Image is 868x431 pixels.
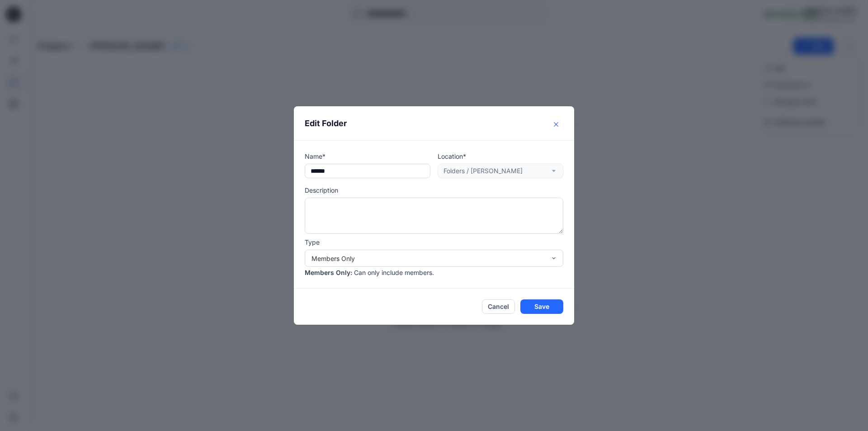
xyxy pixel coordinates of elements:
p: Members Only : [305,268,352,277]
p: Can only include members. [354,268,434,277]
header: Edit Folder [294,106,574,140]
p: Type [305,237,563,247]
p: Description [305,185,563,195]
button: Save [520,299,563,314]
p: Name* [305,152,430,161]
p: Location* [438,152,563,161]
button: Cancel [482,299,515,314]
button: Close [549,117,563,132]
div: Members Only [311,254,546,263]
